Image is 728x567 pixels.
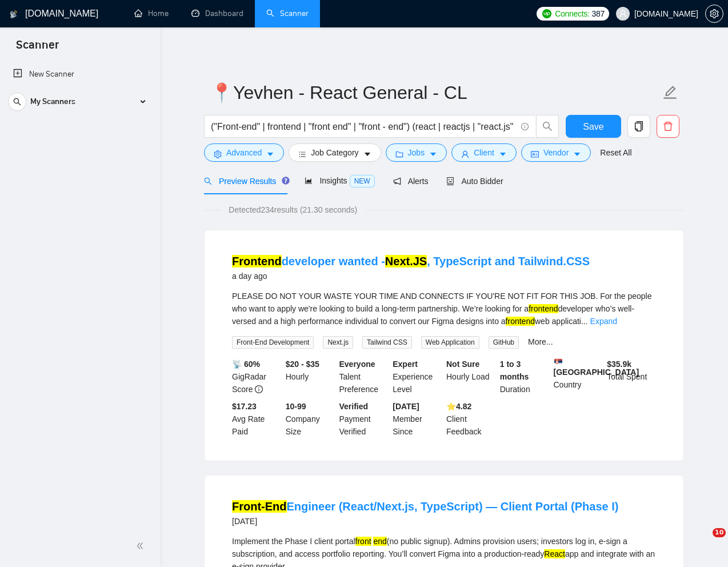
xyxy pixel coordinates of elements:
[705,9,723,18] a: setting
[221,203,365,216] span: Detected 234 results (21.30 seconds)
[9,98,26,106] span: search
[255,385,263,393] span: info-circle
[337,400,391,438] div: Payment Verified
[339,360,375,369] b: Everyone
[542,9,551,18] img: upwork-logo.png
[311,146,358,159] span: Job Category
[573,150,581,158] span: caret-down
[232,514,618,528] div: [DATE]
[393,177,401,185] span: notification
[446,177,454,185] span: robot
[500,360,529,381] b: 1 to 3 months
[390,358,444,396] div: Experience Level
[8,93,26,111] button: search
[4,63,155,86] li: New Scanner
[521,143,591,162] button: idcardVendorcaret-down
[226,146,262,159] span: Advanced
[355,537,371,546] mark: front
[499,150,507,158] span: caret-down
[289,143,381,162] button: barsJob Categorycaret-down
[498,358,551,396] div: Duration
[232,290,656,328] div: PLEASE DO NOT YOUR WASTE YOUR TIME AND CONNECTS IF YOU'RE NOT FIT FOR THIS JOB. For the people wh...
[529,304,558,313] mark: frontend
[446,402,471,411] b: ⭐️ 4.82
[385,255,427,267] mark: Next.JS
[429,150,437,158] span: caret-down
[230,358,283,396] div: GigRadar Score
[521,123,529,130] span: info-circle
[204,177,286,186] span: Preview Results
[283,358,337,396] div: Hourly
[489,336,519,349] span: GitHub
[536,115,559,138] button: search
[444,358,498,396] div: Hourly Load
[583,119,603,134] span: Save
[286,402,306,411] b: 10-99
[232,269,590,283] div: a day ago
[266,150,274,158] span: caret-down
[663,85,678,100] span: edit
[461,150,469,158] span: user
[506,317,535,326] mark: frontend
[232,402,257,411] b: $17.23
[232,255,282,267] mark: Frontend
[393,402,419,411] b: [DATE]
[706,9,723,18] span: setting
[657,121,679,131] span: delete
[689,528,717,556] iframe: Intercom live chat
[605,358,658,396] div: Total Spent
[551,358,605,396] div: Country
[531,150,539,158] span: idcard
[386,143,447,162] button: folderJobscaret-down
[350,175,375,187] span: NEW
[554,358,562,366] img: 🇷🇸
[305,177,313,185] span: area-chart
[136,540,147,552] span: double-left
[13,63,146,86] a: New Scanner
[7,37,68,61] span: Scanner
[390,400,444,438] div: Member Since
[554,358,639,377] b: [GEOGRAPHIC_DATA]
[446,177,503,186] span: Auto Bidder
[628,121,650,131] span: copy
[10,5,18,23] img: logo
[607,360,631,369] b: $ 35.9k
[337,358,391,396] div: Talent Preference
[298,150,306,158] span: bars
[713,528,726,537] span: 10
[191,9,243,18] a: dashboardDashboard
[232,500,618,513] a: Front-EndEngineer (React/Next.js, TypeScript) — Client Portal (Phase I)
[590,317,617,326] a: Expand
[363,150,371,158] span: caret-down
[581,317,588,326] span: ...
[408,146,425,159] span: Jobs
[232,336,314,349] span: Front-End Development
[421,336,479,349] span: Web Application
[204,143,284,162] button: settingAdvancedcaret-down
[323,336,353,349] span: Next.js
[474,146,494,159] span: Client
[446,360,479,369] b: Not Sure
[451,143,517,162] button: userClientcaret-down
[444,400,498,438] div: Client Feedback
[232,500,287,513] mark: Front-End
[230,400,283,438] div: Avg Rate Paid
[543,146,569,159] span: Vendor
[210,78,661,107] input: Scanner name...
[393,177,429,186] span: Alerts
[232,360,260,369] b: 📡 60%
[211,119,516,134] input: Search Freelance Jobs...
[657,115,679,138] button: delete
[204,177,212,185] span: search
[619,10,627,18] span: user
[305,176,374,185] span: Insights
[362,336,412,349] span: Tailwind CSS
[281,175,291,186] div: Tooltip anchor
[4,90,155,118] li: My Scanners
[134,9,169,18] a: homeHome
[627,115,650,138] button: copy
[214,150,222,158] span: setting
[555,7,589,20] span: Connects:
[705,5,723,23] button: setting
[528,337,553,346] a: More...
